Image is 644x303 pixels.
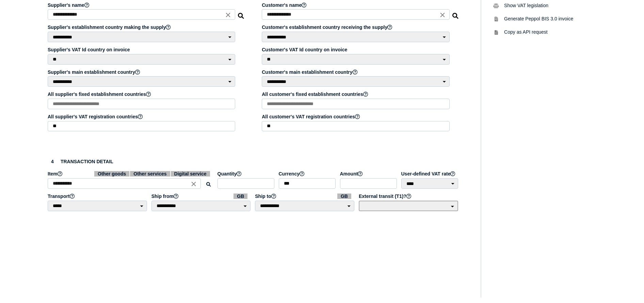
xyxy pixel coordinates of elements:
label: All supplier's VAT registration countries [48,114,236,119]
label: All customer's fixed establishment countries [262,91,450,97]
label: Item [48,171,214,176]
label: Transport [48,193,148,199]
label: Quantity [218,171,275,176]
span: GB [337,193,351,199]
section: Define the item, and answer additional questions [41,150,466,222]
div: 4 [48,157,57,166]
label: Customer's VAT Id country on invoice [262,47,450,52]
label: Supplier's name [48,2,236,8]
label: Ship to [255,193,355,199]
span: Other services [130,171,170,176]
label: External transit (T1)? [359,193,459,199]
h3: Transaction detail [48,157,459,166]
i: Close [439,11,446,19]
label: Customer's name [262,2,450,8]
span: Digital service [171,171,210,176]
i: Search for a dummy customer [452,11,459,16]
span: Other goods [94,171,129,176]
i: Search for a dummy seller [238,11,245,16]
label: Ship from [151,193,252,199]
i: Close [190,180,197,188]
label: Customer's main establishment country [262,69,450,75]
i: Close [224,11,232,19]
label: Supplier's VAT Id country on invoice [48,47,236,52]
label: Customer's establishment country receiving the supply [262,24,450,30]
label: Supplier's main establishment country [48,69,236,75]
label: Supplier's establishment country making the supply [48,24,236,30]
span: GB [234,193,247,199]
label: Currency [279,171,337,176]
button: Search for an item by HS code or use natural language description [203,179,214,190]
label: All supplier's fixed establishment countries [48,91,236,97]
label: Amount [340,171,398,176]
label: All customer's VAT registration countries [262,114,450,119]
label: User-defined VAT rate [401,171,459,176]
